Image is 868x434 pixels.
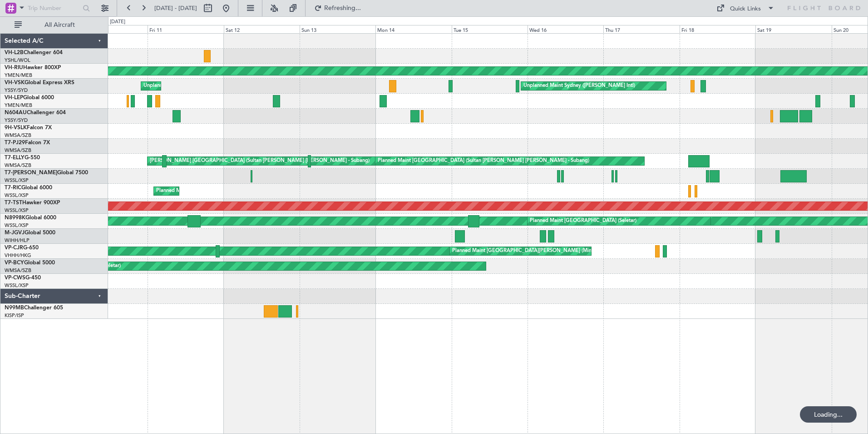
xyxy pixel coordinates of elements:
a: YMEN/MEB [5,102,32,109]
span: VP-CWS [5,275,25,281]
a: YSHL/WOL [5,57,30,64]
span: Refreshing... [324,5,362,11]
div: [PERSON_NAME] [GEOGRAPHIC_DATA] (Sultan [PERSON_NAME] [PERSON_NAME] - Subang) [150,154,370,168]
div: Unplanned Maint Sydney ([PERSON_NAME] Intl) [143,79,255,93]
div: [DATE] [110,18,125,26]
div: Loading... [800,406,857,423]
a: VH-VSKGlobal Express XRS [5,80,74,86]
span: M-JGVJ [5,230,25,236]
button: Refreshing... [310,1,365,15]
div: Planned Maint [GEOGRAPHIC_DATA] (Sultan [PERSON_NAME] [PERSON_NAME] - Subang) [378,154,589,168]
a: YSSY/SYD [5,117,28,124]
a: WMSA/SZB [5,162,31,169]
button: Quick Links [712,1,779,15]
a: WMSA/SZB [5,267,31,274]
a: WMSA/SZB [5,147,31,154]
a: WSSL/XSP [5,177,29,184]
div: Sat 19 [755,25,831,33]
a: T7-TSTHawker 900XP [5,200,60,206]
span: VH-L2B [5,50,24,56]
div: Sat 12 [224,25,300,33]
span: All Aircraft [24,22,96,28]
div: Fri 18 [680,25,755,33]
a: T7-PJ29Falcon 7X [5,140,50,146]
div: Thu 10 [72,25,148,33]
a: WSSL/XSP [5,207,29,214]
span: T7-PJ29 [5,140,25,146]
button: All Aircraft [10,18,99,32]
input: Trip Number [28,1,80,15]
a: VH-LEPGlobal 6000 [5,95,54,101]
a: KISP/ISP [5,312,24,319]
div: Mon 14 [375,25,451,33]
div: Tue 15 [452,25,528,33]
a: T7-RICGlobal 6000 [5,185,52,191]
a: YMEN/MEB [5,72,32,79]
div: Planned Maint [GEOGRAPHIC_DATA] (Seletar) [156,184,263,198]
a: WMSA/SZB [5,132,31,139]
span: T7-TST [5,200,22,206]
a: WSSL/XSP [5,192,29,199]
span: T7-ELLY [5,155,25,161]
span: VH-VSK [5,80,25,86]
div: Fri 11 [148,25,223,33]
div: Planned Maint [GEOGRAPHIC_DATA] (Seletar) [530,214,636,228]
span: N99MB [5,305,24,311]
span: 9H-VSLK [5,125,27,131]
a: VH-L2BChallenger 604 [5,50,63,56]
a: T7-ELLYG-550 [5,155,40,161]
a: T7-[PERSON_NAME]Global 7500 [5,170,88,176]
span: [DATE] - [DATE] [154,4,197,12]
a: WIHH/HLP [5,237,30,244]
span: VP-CJR [5,245,23,251]
a: N604AUChallenger 604 [5,110,66,116]
a: M-JGVJGlobal 5000 [5,230,55,236]
div: Wed 16 [528,25,603,33]
span: VP-BCY [5,260,24,266]
a: WSSL/XSP [5,282,29,289]
a: YSSY/SYD [5,87,28,94]
span: T7-RIC [5,185,21,191]
div: Sun 13 [300,25,375,33]
div: Planned Maint [GEOGRAPHIC_DATA][PERSON_NAME] (Mineta [GEOGRAPHIC_DATA][PERSON_NAME]) [452,244,695,258]
a: N8998KGlobal 6000 [5,215,56,221]
span: T7-[PERSON_NAME] [5,170,57,176]
a: VH-RIUHawker 800XP [5,65,61,71]
span: VH-LEP [5,95,23,101]
a: VP-CJRG-650 [5,245,39,251]
span: N604AU [5,110,27,116]
span: VH-RIU [5,65,23,71]
span: N8998K [5,215,25,221]
div: Unplanned Maint Sydney ([PERSON_NAME] Intl) [523,79,635,93]
a: WSSL/XSP [5,222,29,229]
a: 9H-VSLKFalcon 7X [5,125,52,131]
a: VHHH/HKG [5,252,31,259]
a: VP-BCYGlobal 5000 [5,260,55,266]
a: N99MBChallenger 605 [5,305,63,311]
div: Quick Links [730,5,761,14]
div: Thu 17 [603,25,679,33]
a: VP-CWSG-450 [5,275,41,281]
